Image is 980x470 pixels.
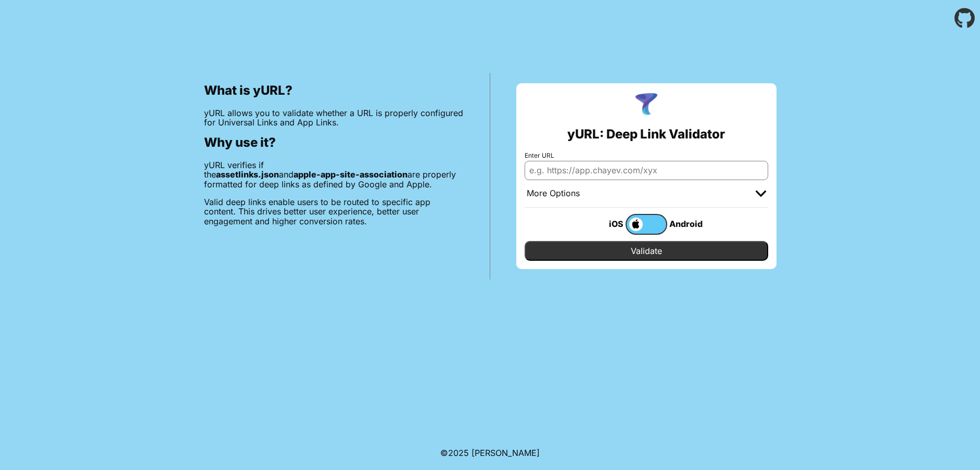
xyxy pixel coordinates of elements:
[204,83,464,98] h2: What is yURL?
[472,448,540,458] a: Michael Ibragimchayev's Personal Site
[567,127,725,142] h2: yURL: Deep Link Validator
[756,190,766,197] img: chevron
[525,241,768,261] input: Validate
[204,135,464,150] h2: Why use it?
[527,188,580,199] div: More Options
[204,197,464,226] p: Valid deep links enable users to be routed to specific app content. This drives better user exper...
[294,169,408,180] b: apple-app-site-association
[525,161,768,180] input: e.g. https://app.chayev.com/xyx
[448,448,469,458] span: 2025
[204,160,464,189] p: yURL verifies if the and are properly formatted for deep links as defined by Google and Apple.
[584,217,626,231] div: iOS
[204,108,464,128] p: yURL allows you to validate whether a URL is properly configured for Universal Links and App Links.
[216,169,279,180] b: assetlinks.json
[633,92,660,119] img: yURL Logo
[667,217,709,231] div: Android
[525,152,768,159] label: Enter URL
[440,436,540,470] footer: ©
